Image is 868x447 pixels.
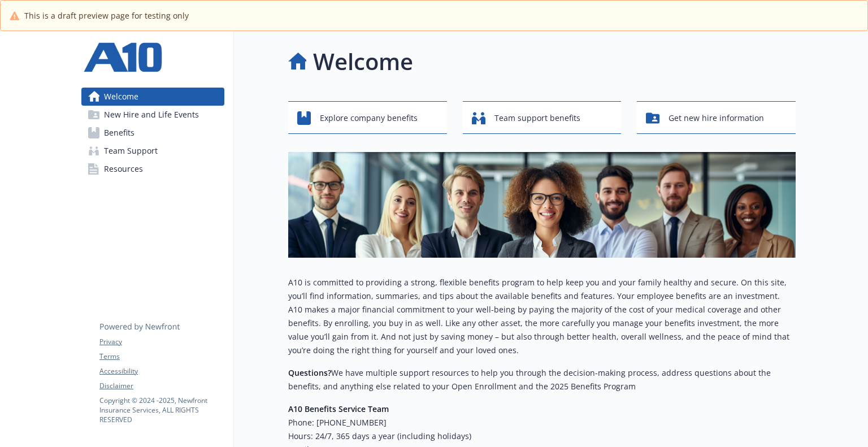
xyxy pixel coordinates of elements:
[104,142,158,160] span: Team Support
[81,88,224,106] a: Welcome
[81,160,224,178] a: Resources
[288,152,796,258] img: overview page banner
[104,106,199,124] span: New Hire and Life Events
[81,106,224,124] a: New Hire and Life Events
[313,45,413,79] h1: Welcome
[288,367,331,378] strong: Questions?
[99,396,224,424] p: Copyright © 2024 - 2025 , Newfront Insurance Services, ALL RIGHTS RESERVED
[494,107,580,129] span: Team support benefits
[463,101,622,134] button: Team support benefits
[637,101,796,134] button: Get new hire information
[99,366,224,376] a: Accessibility
[81,142,224,160] a: Team Support
[669,107,764,129] span: Get new hire information
[288,276,796,357] p: A10 is committed to providing a strong, flexible benefits program to help keep you and your famil...
[99,337,224,347] a: Privacy
[99,381,224,391] a: Disclaimer
[288,366,796,393] p: We have multiple support resources to help you through the decision-making process, address quest...
[81,124,224,142] a: Benefits
[99,351,224,362] a: Terms
[320,107,418,129] span: Explore company benefits
[104,88,138,106] span: Welcome
[24,10,189,21] span: This is a draft preview page for testing only
[288,403,389,414] strong: A10 Benefits Service Team
[288,429,796,443] h6: Hours: 24/7, 365 days a year (including holidays)​
[104,124,134,142] span: Benefits
[104,160,143,178] span: Resources
[288,416,796,429] h6: Phone: [PHONE_NUMBER]
[288,101,447,134] button: Explore company benefits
